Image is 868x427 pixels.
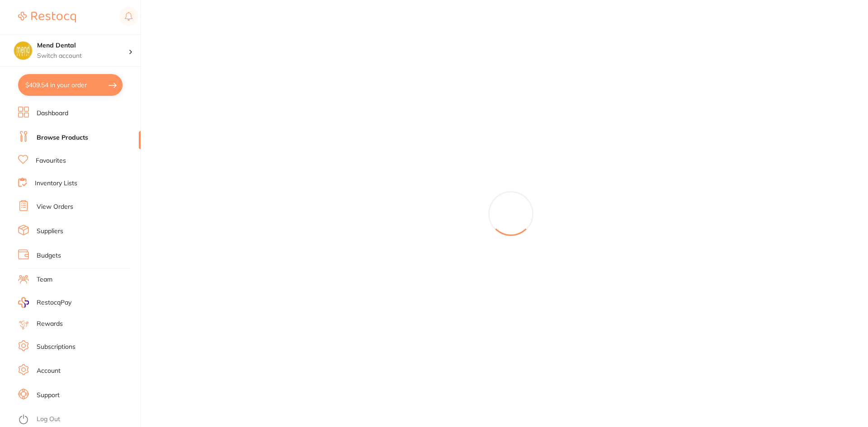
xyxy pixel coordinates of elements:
[18,297,29,308] img: RestocqPay
[18,12,76,23] img: Restocq Logo
[37,109,68,118] a: Dashboard
[18,7,76,28] a: Restocq Logo
[37,251,61,260] a: Budgets
[37,319,63,328] a: Rewards
[37,343,75,352] a: Subscriptions
[36,156,66,165] a: Favourites
[18,297,71,308] a: RestocqPay
[37,133,88,142] a: Browse Products
[35,179,77,188] a: Inventory Lists
[37,391,60,400] a: Support
[37,52,128,61] p: Switch account
[37,227,63,236] a: Suppliers
[37,41,128,50] h4: Mend Dental
[18,413,138,427] button: Log Out
[37,202,73,211] a: View Orders
[37,275,52,284] a: Team
[37,415,60,424] a: Log Out
[37,366,61,375] a: Account
[14,42,32,60] img: Mend Dental
[18,74,123,96] button: $409.54 in your order
[37,298,71,307] span: RestocqPay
